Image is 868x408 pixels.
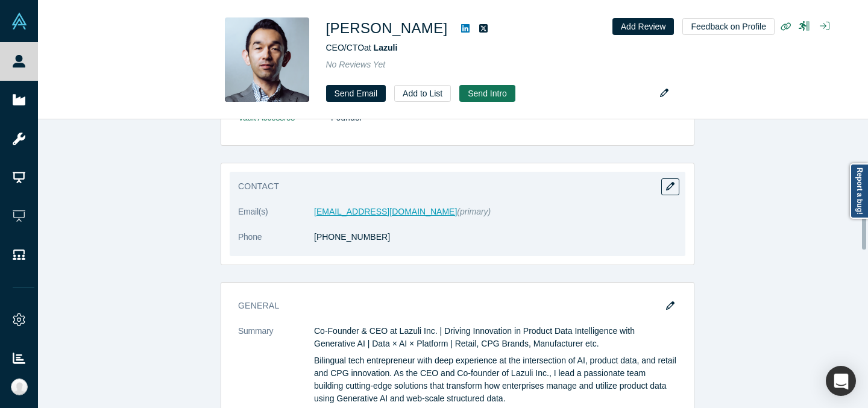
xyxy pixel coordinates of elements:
h1: [PERSON_NAME] [326,17,448,39]
dt: Phone [238,231,314,256]
h3: General [238,300,660,312]
span: (primary) [457,207,491,216]
p: Co-Founder & CEO at Lazuli Inc. | Driving Innovation in Product Data Intelligence with Generative... [314,325,677,350]
a: Lazuli [374,43,398,52]
span: No Reviews Yet [326,60,386,69]
img: Ally Hoang's Account [11,378,28,395]
a: Send Email [326,85,386,102]
p: Bilingual tech entrepreneur with deep experience at the intersection of AI, product data, and ret... [314,354,677,405]
dt: Vault Access/es [238,111,331,137]
a: [EMAIL_ADDRESS][DOMAIN_NAME] [314,207,457,216]
img: Alchemist Vault Logo [11,13,28,30]
h3: Contact [238,180,660,193]
a: [PHONE_NUMBER] [314,232,390,242]
button: Send Intro [459,85,515,102]
a: Report a bug! [850,163,868,219]
dt: Email(s) [238,206,314,231]
button: Add Review [612,18,675,35]
span: CEO/CTO at [326,43,398,52]
img: Seigen Hagiwara's Profile Image [225,17,309,102]
button: Feedback on Profile [682,18,775,35]
button: Add to List [394,85,451,102]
